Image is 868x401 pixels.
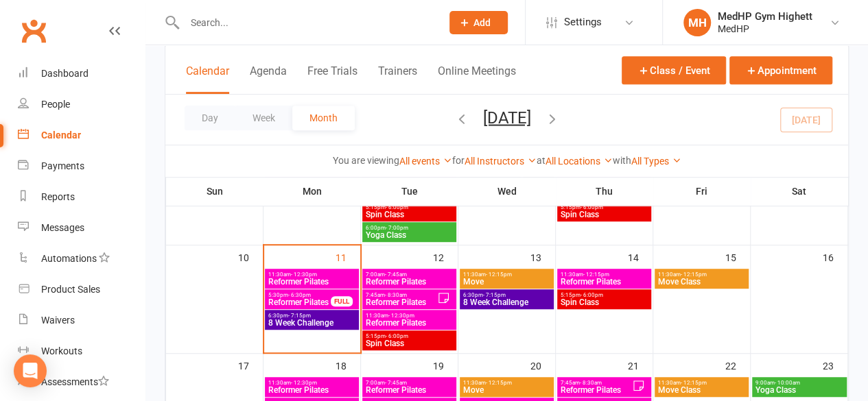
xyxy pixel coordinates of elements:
button: Month [292,106,355,130]
span: - 12:15pm [681,271,707,278]
div: Payments [41,160,84,171]
div: Product Sales [41,284,100,295]
div: Calendar [41,130,81,141]
a: Dashboard [18,58,145,89]
span: - 7:45am [385,271,407,278]
span: - 6:00pm [580,204,603,210]
span: Spin Class [560,298,648,306]
a: Reports [18,182,145,212]
a: All Instructors [465,156,537,167]
div: 15 [725,245,750,268]
div: Automations [41,253,97,264]
a: All Locations [546,156,613,167]
span: Reformer Pilates [268,298,331,306]
strong: You are viewing [333,155,399,166]
div: 20 [530,354,555,376]
span: Spin Class [560,210,648,219]
button: Class / Event [622,56,726,84]
span: 5:30pm [268,292,331,298]
th: Thu [556,177,653,206]
button: Trainers [378,64,417,94]
span: - 8:30am [385,292,407,298]
div: FULL [331,296,353,306]
button: Appointment [729,56,832,84]
span: Reformer Pilates [365,278,454,286]
div: MH [683,9,711,36]
span: Reformer Pilates [365,298,437,306]
span: - 6:00pm [386,204,408,210]
div: People [41,99,70,110]
div: MedHP [718,23,812,35]
span: 11:30am [462,380,551,386]
span: 8 Week Challenge [268,319,356,327]
a: Waivers [18,305,145,336]
span: Spin Class [365,339,454,348]
span: - 7:15pm [483,292,506,298]
span: Move [462,386,551,394]
button: Agenda [250,64,287,94]
div: Workouts [41,345,82,356]
span: 7:45am [365,292,437,298]
span: 6:30pm [462,292,551,298]
a: All events [399,156,452,167]
div: 14 [628,245,653,268]
div: 13 [530,245,555,268]
strong: with [613,155,631,166]
span: Move Class [657,386,746,394]
a: Automations [18,243,145,274]
div: Open Intercom Messenger [14,354,47,387]
span: - 12:15pm [486,271,512,278]
a: People [18,89,145,120]
span: 6:00pm [365,225,454,231]
span: - 6:30pm [288,292,311,298]
span: - 12:15pm [681,380,707,386]
th: Sat [751,177,848,206]
span: - 7:00pm [386,225,408,231]
a: Assessments [18,367,145,398]
th: Fri [653,177,751,206]
span: 5:15pm [560,292,648,298]
div: 10 [238,245,263,268]
div: Messages [41,222,84,233]
span: 7:00am [365,380,454,386]
span: - 7:45am [385,380,407,386]
span: - 12:30pm [388,313,414,319]
span: - 10:00am [775,380,800,386]
span: 5:15pm [365,333,454,339]
span: 5:15pm [365,204,454,210]
button: [DATE] [483,108,531,127]
span: Reformer Pilates [365,386,454,394]
span: 9:00am [755,380,844,386]
div: 17 [238,354,263,376]
span: Spin Class [365,210,454,219]
a: All Types [631,156,681,167]
span: Reformer Pilates [268,386,356,394]
span: 6:30pm [268,313,356,319]
div: 21 [628,354,653,376]
span: Reformer Pilates [560,386,632,394]
span: - 12:15pm [486,380,512,386]
div: Dashboard [41,68,89,79]
button: Day [185,106,235,130]
span: Settings [564,7,602,38]
span: 11:30am [657,380,746,386]
span: 11:30am [268,271,356,278]
span: Reformer Pilates [560,278,648,286]
strong: at [537,155,546,166]
a: Messages [18,212,145,243]
div: 18 [336,354,360,376]
span: - 6:00pm [580,292,603,298]
span: 7:45am [560,380,632,386]
div: Assessments [41,376,109,387]
div: 19 [433,354,458,376]
th: Tue [361,177,458,206]
span: 8 Week Challenge [462,298,551,306]
span: - 6:00pm [386,333,408,339]
div: 23 [823,354,847,376]
div: Reports [41,191,75,202]
span: Yoga Class [755,386,844,394]
button: Week [235,106,292,130]
span: - 12:30pm [291,380,317,386]
span: 11:30am [365,313,454,319]
span: Reformer Pilates [365,319,454,327]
